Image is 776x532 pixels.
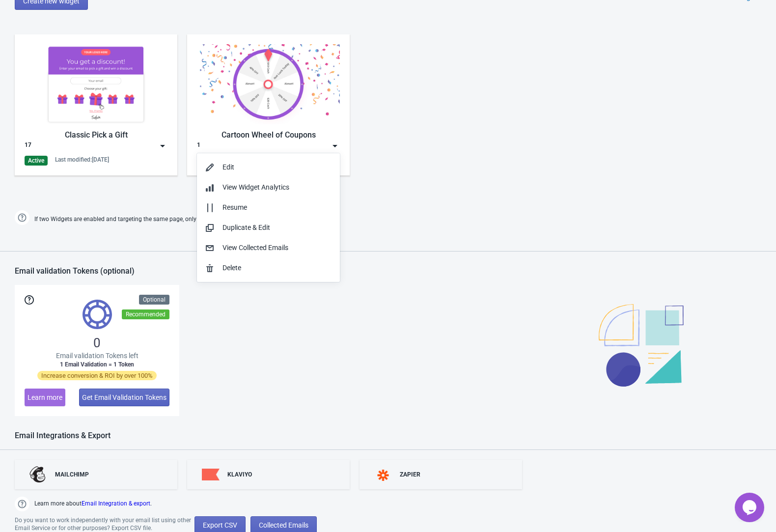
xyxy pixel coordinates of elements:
[34,211,325,227] span: If two Widgets are enabled and targeting the same page, only the most recently updated one will b...
[25,44,167,124] img: gift_game.jpg
[222,263,332,273] div: Delete
[400,471,420,478] div: ZAPIER
[222,202,332,213] div: Resume
[259,521,308,529] span: Collected Emails
[25,129,167,141] div: Classic Pick a Gift
[197,44,340,124] img: cartoon_game.jpg
[34,499,152,511] span: Learn more about .
[79,389,169,406] button: Get Email Validation Tokens
[28,393,62,401] span: Learn more
[197,141,200,151] div: 1
[227,471,252,478] div: KLAVIYO
[55,156,109,164] div: Last modified: [DATE]
[222,183,289,191] span: View Widget Analytics
[197,177,340,197] button: View Widget Analytics
[55,471,89,478] div: MAILCHIMP
[222,223,332,233] div: Duplicate & Edit
[197,197,340,218] button: Resume
[197,129,340,141] div: Cartoon Wheel of Coupons
[374,470,392,481] img: zapier.svg
[599,304,684,387] img: illustration.svg
[158,141,167,151] img: dropdown.png
[25,141,31,151] div: 17
[197,157,340,177] button: Edit
[82,500,150,507] a: Email Integration & export
[15,497,29,511] img: help.png
[203,521,237,529] span: Export CSV
[60,361,134,368] span: 1 Email Validation = 1 Token
[222,243,332,253] div: View Collected Emails
[330,141,340,151] img: dropdown.png
[83,300,112,329] img: tokens.svg
[15,210,29,225] img: help.png
[197,218,340,238] button: Duplicate & Edit
[37,371,157,380] span: Increase conversion & ROI by over 100%
[202,469,220,481] img: klaviyo.png
[222,162,332,172] div: Edit
[25,389,65,406] button: Learn more
[735,493,766,522] iframe: chat widget
[56,351,139,361] span: Email validation Tokens left
[82,393,166,401] span: Get Email Validation Tokens
[93,335,101,351] span: 0
[25,156,48,166] div: Active
[29,466,47,483] img: mailchimp.png
[139,295,169,305] div: Optional
[122,309,169,319] div: Recommended
[197,238,340,258] button: View Collected Emails
[197,258,340,278] button: Delete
